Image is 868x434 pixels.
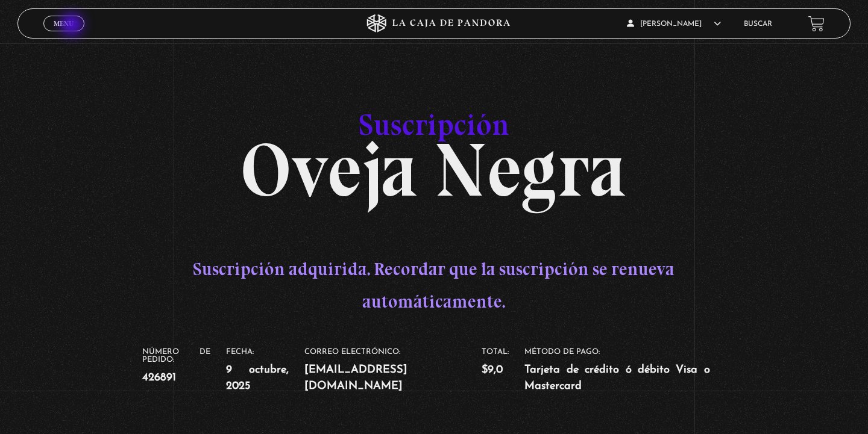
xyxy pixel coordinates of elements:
span: Cerrar [50,30,78,39]
a: View your shopping cart [808,16,825,32]
h1: Oveja Negra [142,87,726,193]
li: Total: [482,348,524,378]
span: Menu [54,20,74,27]
li: Método de pago: [524,348,725,395]
strong: 9 octubre, 2025 [226,362,289,395]
span: [PERSON_NAME] [627,20,721,28]
span: Suscripción [359,107,509,143]
p: Suscripción adquirida. Recordar que la suscripción se renueva automáticamente. [142,253,726,318]
li: Número de pedido: [142,348,226,386]
li: Correo electrónico: [304,348,482,395]
strong: 426891 [142,370,210,386]
li: Fecha: [226,348,304,395]
span: $ [482,364,488,376]
a: Buscar [744,20,772,28]
strong: [EMAIL_ADDRESS][DOMAIN_NAME] [304,362,467,395]
strong: Tarjeta de crédito ó débito Visa o Mastercard [524,362,709,395]
bdi: 9,0 [482,364,503,376]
